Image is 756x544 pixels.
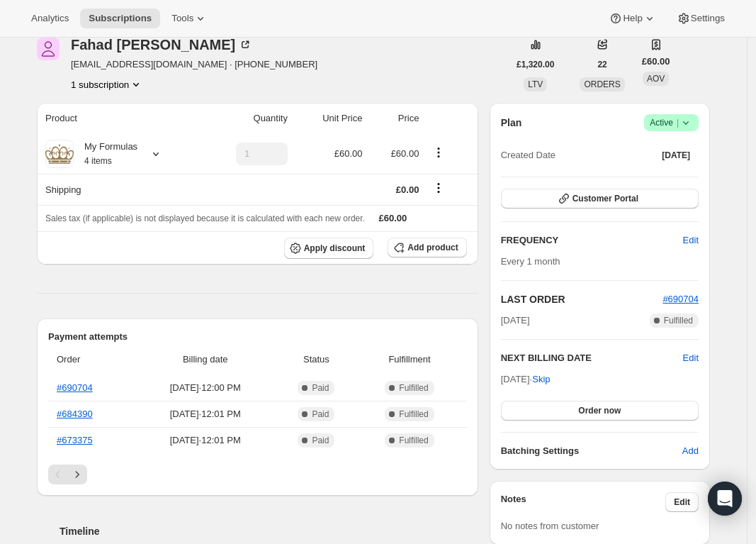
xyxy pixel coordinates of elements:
button: Customer Portal [501,189,699,209]
button: Edit [683,351,699,365]
h2: Timeline [60,524,478,538]
button: Order now [501,401,699,421]
span: Settings [691,13,725,24]
span: Apply discount [304,243,366,254]
span: Analytics [31,13,69,24]
th: Product [37,103,199,134]
h2: NEXT BILLING DATE [501,351,683,365]
span: LTV [528,79,543,89]
div: Fahad [PERSON_NAME] [71,38,252,52]
h2: Plan [501,116,522,130]
button: Next [67,465,87,484]
span: Every 1 month [501,256,560,267]
h2: Payment attempts [48,330,467,344]
span: Created Date [501,148,555,162]
span: Status [281,353,353,367]
span: Paid [312,409,329,420]
th: Unit Price [292,103,367,134]
button: Subscriptions [80,9,160,28]
button: Add [674,440,707,462]
span: Skip [532,372,550,387]
span: Fulfilled [399,382,428,394]
button: #690704 [662,292,699,306]
span: No notes from customer [501,521,599,531]
span: | [677,117,679,128]
span: [DATE] · 12:01 PM [139,407,272,421]
span: £1,320.00 [517,59,554,70]
span: Active [650,116,693,130]
span: Sales tax (if applicable) is not displayed because it is calculated with each new order. [45,213,365,223]
span: Tools [171,13,193,24]
button: 22 [589,55,615,74]
span: [DATE] [662,150,690,161]
h3: Notes [501,492,666,512]
span: £60.00 [642,55,670,69]
div: Open Intercom Messenger [708,482,742,516]
span: Paid [312,382,329,394]
span: 22 [597,59,607,70]
h2: FREQUENCY [501,233,683,248]
span: Edit [674,496,690,508]
span: £0.00 [396,184,419,195]
button: Analytics [23,9,77,28]
span: Fahad Malik [37,38,60,60]
span: Help [623,13,642,24]
div: My Formulas [74,140,137,168]
button: Skip [524,368,558,391]
span: ORDERS [584,79,620,89]
span: Fulfillment [361,353,458,367]
span: [DATE] · 12:01 PM [139,433,272,448]
span: Customer Portal [572,193,638,204]
span: [DATE] · 12:00 PM [139,381,272,395]
a: #690704 [57,382,93,393]
th: Quantity [199,103,292,134]
small: 4 items [84,156,112,166]
span: £60.00 [334,148,363,159]
button: Product actions [71,77,143,91]
button: Edit [665,492,699,512]
span: [EMAIL_ADDRESS][DOMAIN_NAME] · [PHONE_NUMBER] [71,57,317,72]
button: Product actions [427,145,450,160]
a: #673375 [57,435,93,445]
button: £1,320.00 [508,55,563,74]
span: Fulfilled [399,409,428,420]
button: Shipping actions [427,180,450,196]
span: [DATE] · [501,374,551,384]
span: Subscriptions [89,13,152,24]
span: Fulfilled [664,315,693,326]
span: Add [682,444,699,458]
span: £60.00 [391,148,419,159]
nav: Pagination [48,465,467,484]
span: AOV [647,74,665,84]
th: Shipping [37,174,199,205]
span: Order now [578,405,621,416]
span: Fulfilled [399,435,428,446]
button: Add product [388,238,466,257]
a: #684390 [57,409,93,419]
button: Edit [675,229,707,252]
span: [DATE] [501,313,530,328]
span: Add product [407,242,458,253]
button: [DATE] [653,145,699,165]
a: #690704 [662,294,699,304]
h6: Batching Settings [501,444,682,458]
span: Paid [312,435,329,446]
span: £60.00 [379,213,407,223]
h2: LAST ORDER [501,292,663,306]
th: Order [48,344,135,375]
span: Edit [683,233,699,248]
button: Apply discount [284,238,374,259]
th: Price [366,103,423,134]
button: Help [600,9,665,28]
span: Billing date [139,353,272,367]
button: Tools [163,9,216,28]
button: Settings [668,9,733,28]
